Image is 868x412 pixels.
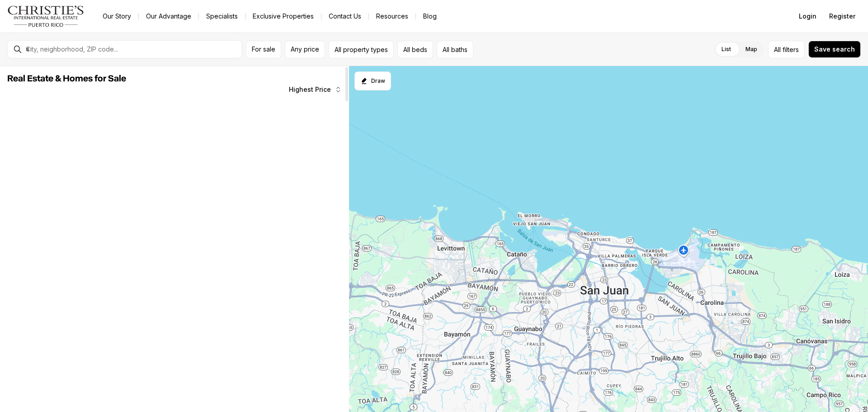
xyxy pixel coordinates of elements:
span: filters [783,45,799,54]
a: Our Advantage [139,10,198,23]
span: Highest Price [289,86,331,93]
span: Register [829,13,855,20]
button: Start drawing [354,71,391,90]
label: List [714,41,738,57]
button: All baths [437,41,473,58]
button: Contact Us [321,10,368,23]
a: Specialists [199,10,245,23]
a: Exclusive Properties [245,10,321,23]
button: Highest Price [283,81,347,99]
button: Login [793,7,822,25]
button: All property types [329,41,394,58]
button: Register [824,7,861,25]
a: Our Story [95,10,138,23]
button: Save search [808,41,861,58]
span: Any price [291,46,319,53]
a: Blog [416,10,444,23]
button: Allfilters [768,41,805,58]
label: Map [738,41,764,57]
button: For sale [246,41,281,58]
span: Login [799,13,816,20]
span: Real Estate & Homes for Sale [7,74,126,83]
img: logo [7,5,85,27]
button: All beds [397,41,433,58]
button: Any price [285,41,325,58]
span: All [774,45,781,54]
a: Resources [369,10,415,23]
span: For sale [252,46,275,53]
span: Save search [814,46,855,53]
